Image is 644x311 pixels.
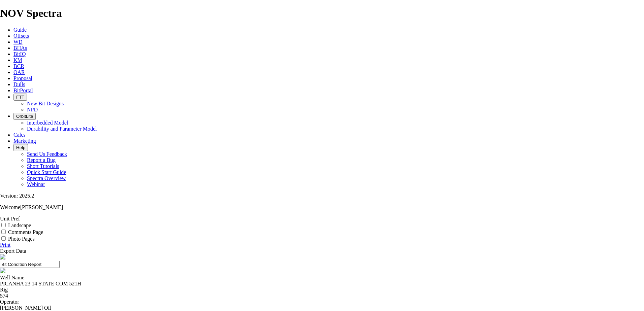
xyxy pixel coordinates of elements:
[13,69,25,75] a: OAR
[20,204,63,210] span: [PERSON_NAME]
[16,95,24,100] span: FTT
[13,39,23,45] a: WD
[13,57,22,63] a: KM
[27,126,97,132] a: Durability and Parameter Model
[27,163,59,169] a: Short Tutorials
[13,132,26,138] a: Calcs
[8,222,31,228] label: Landscape
[13,75,32,81] a: Proposal
[27,120,68,126] a: Interbedded Model
[27,175,66,181] a: Spectra Overview
[8,229,43,235] label: Comments Page
[13,51,26,57] a: BitIQ
[13,81,25,87] a: Dulls
[27,151,67,157] a: Send Us Feedback
[13,63,24,69] a: BCR
[27,181,45,187] a: Webinar
[13,94,27,101] button: FTT
[16,145,25,150] span: Help
[27,157,56,163] a: Report a Bug
[13,113,36,120] button: OrbitLite
[8,236,35,242] label: Photo Pages
[13,144,28,151] button: Help
[27,107,38,112] a: NPD
[16,114,33,119] span: OrbitLite
[27,101,64,106] a: New Bit Designs
[13,33,29,39] a: Offsets
[27,169,66,175] a: Quick Start Guide
[13,27,27,33] a: Guide
[13,138,36,144] a: Marketing
[13,88,33,93] a: BitPortal
[13,45,27,51] a: BHAs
